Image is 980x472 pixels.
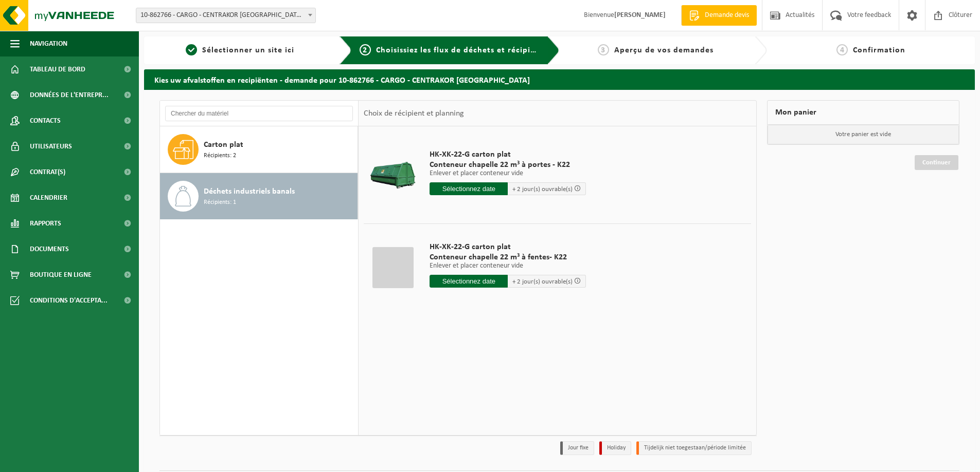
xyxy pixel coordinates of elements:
[599,441,631,455] li: Holiday
[598,44,609,55] span: 3
[30,134,72,159] span: Utilisateurs
[915,155,958,170] a: Continuer
[204,185,295,198] span: Déchets industriels banals
[149,44,331,56] a: 1Sélectionner un site ici
[202,46,294,54] span: Sélectionner un site ici
[360,44,371,55] span: 2
[430,160,586,170] span: Conteneur chapelle 22 m³ à portes - K22
[160,173,358,219] button: Déchets industriels banals Récipients: 1
[702,10,752,21] span: Demande devis
[359,101,469,126] div: Choix de récipient et planning
[614,46,714,54] span: Aperçu de vos demandes
[30,185,67,211] span: Calendrier
[614,11,666,19] strong: [PERSON_NAME]
[376,46,547,54] span: Choisissiez les flux de déchets et récipients
[204,151,236,161] span: Récipients: 2
[30,236,69,262] span: Documents
[430,252,586,262] span: Conteneur chapelle 22 m³ à fentes- K22
[767,100,959,125] div: Mon panier
[136,8,316,23] span: 10-862766 - CARGO - CENTRAKOR LA LOUVIÈRE - LA LOUVIÈRE
[30,108,61,134] span: Contacts
[512,186,573,193] span: + 2 jour(s) ouvrable(s)
[430,275,508,288] input: Sélectionnez date
[136,8,315,23] span: 10-862766 - CARGO - CENTRAKOR LA LOUVIÈRE - LA LOUVIÈRE
[768,125,959,144] p: Votre panier est vide
[204,139,243,151] span: Carton plat
[204,198,236,207] span: Récipients: 1
[30,56,85,82] span: Tableau de bord
[30,211,61,236] span: Rapports
[430,149,586,160] span: HK-XK-22-G carton plat
[186,44,197,55] span: 1
[636,441,752,455] li: Tijdelijk niet toegestaan/période limitée
[30,82,109,108] span: Données de l'entrepr...
[30,31,67,56] span: Navigation
[560,441,594,455] li: Jour fixe
[836,44,848,55] span: 4
[30,159,65,185] span: Contrat(s)
[853,46,905,54] span: Confirmation
[160,126,358,173] button: Carton plat Récipients: 2
[430,170,586,177] p: Enlever et placer conteneur vide
[512,278,573,285] span: + 2 jour(s) ouvrable(s)
[681,5,757,26] a: Demande devis
[144,69,975,89] h2: Kies uw afvalstoffen en recipiënten - demande pour 10-862766 - CARGO - CENTRAKOR [GEOGRAPHIC_DATA]
[430,182,508,195] input: Sélectionnez date
[165,106,353,121] input: Chercher du matériel
[430,262,586,270] p: Enlever et placer conteneur vide
[430,242,586,252] span: HK-XK-22-G carton plat
[30,288,108,313] span: Conditions d'accepta...
[30,262,92,288] span: Boutique en ligne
